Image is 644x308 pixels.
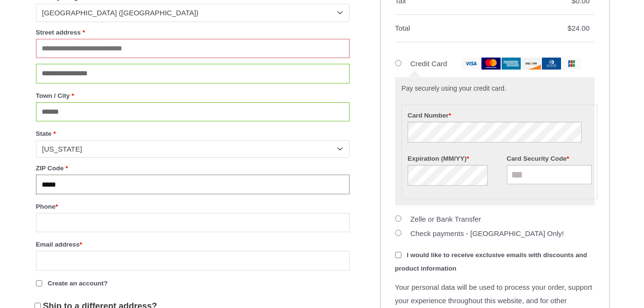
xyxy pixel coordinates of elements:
span: State [36,140,350,158]
img: visa [461,58,480,70]
label: ZIP Code [36,162,350,175]
label: Town / City [36,89,350,102]
span: I would like to receive exclusive emails with discounts and product information [395,251,587,272]
span: Create an account? [47,280,107,287]
span: Country / Region [36,4,350,22]
span: Missouri [42,144,335,154]
label: Check payments - [GEOGRAPHIC_DATA] Only! [410,229,564,237]
label: State [36,127,350,140]
span: $ [568,24,572,32]
img: dinersclub [542,58,561,70]
img: jcb [562,58,581,70]
label: Zelle or Bank Transfer [410,215,481,223]
fieldset: Payment Info [401,105,597,199]
bdi: 24.00 [568,24,590,32]
img: amex [502,58,521,70]
img: mastercard [481,58,501,70]
label: Email address [36,238,350,251]
th: Total [395,15,531,42]
label: Phone [36,200,350,213]
input: Create an account? [36,280,42,286]
label: Card Security Code [507,152,592,165]
label: Expiration (MM/YY) [408,152,492,165]
label: Card Number [408,109,592,122]
img: discover [522,58,541,70]
label: Credit Card [410,59,581,68]
span: United States (US) [42,8,335,18]
input: I would like to receive exclusive emails with discounts and product information [395,252,401,258]
p: Pay securely using your credit card. [401,84,587,94]
label: Street address [36,26,350,39]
